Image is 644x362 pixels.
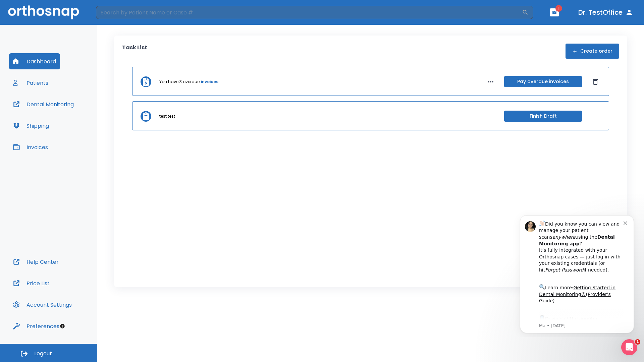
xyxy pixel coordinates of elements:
[9,53,60,69] button: Dashboard
[590,76,601,87] button: Dismiss
[8,5,79,19] img: Orthosnap
[635,339,640,345] span: 1
[510,209,644,337] iframe: Intercom notifications message
[566,44,619,59] button: Create order
[9,139,52,155] button: Invoices
[29,105,114,139] div: Download the app: | ​ Let us know if you need help getting started!
[576,6,636,18] button: Dr. TestOffice
[59,323,65,329] div: Tooltip anchor
[159,113,175,119] p: test test
[96,6,522,19] input: Search by Patient Name or Case #
[122,44,147,59] p: Task List
[9,297,76,313] button: Account Settings
[9,118,53,134] button: Shipping
[9,96,78,112] button: Dental Monitoring
[9,75,52,91] button: Patients
[504,76,582,87] button: Pay overdue invoices
[201,79,218,85] a: invoices
[9,275,54,291] button: Price List
[9,254,63,270] button: Help Center
[9,318,63,334] button: Preferences
[34,350,52,357] span: Logout
[29,114,114,120] p: Message from Ma, sent 5w ago
[555,5,562,12] span: 1
[159,79,200,85] p: You have 3 overdue
[621,339,637,355] iframe: Intercom live chat
[504,111,582,122] button: Finish Draft
[114,10,119,16] button: Dismiss notification
[29,107,89,119] a: App Store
